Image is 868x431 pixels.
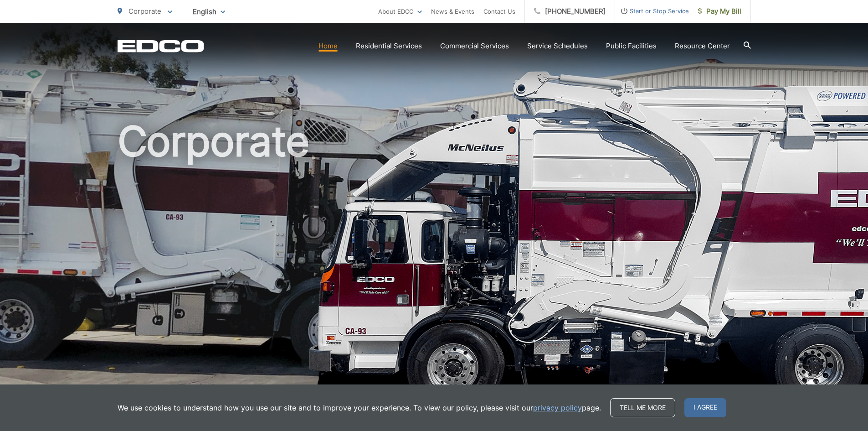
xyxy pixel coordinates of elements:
span: Pay My Bill [698,6,741,17]
p: We use cookies to understand how you use our site and to improve your experience. To view our pol... [118,402,601,413]
a: Resource Center [675,41,730,52]
a: Home [318,41,338,52]
a: About EDCO [378,6,422,17]
a: Contact Us [483,6,515,17]
a: privacy policy [533,402,582,413]
a: Residential Services [356,41,422,52]
h1: Corporate [118,119,751,407]
a: Commercial Services [440,41,509,52]
a: News & Events [431,6,474,17]
a: EDCD logo. Return to the homepage. [118,40,204,52]
a: Public Facilities [606,41,657,52]
span: I agree [684,398,726,417]
span: Corporate [128,7,161,16]
a: Service Schedules [527,41,588,52]
a: Tell me more [610,398,675,417]
span: English [186,4,232,20]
